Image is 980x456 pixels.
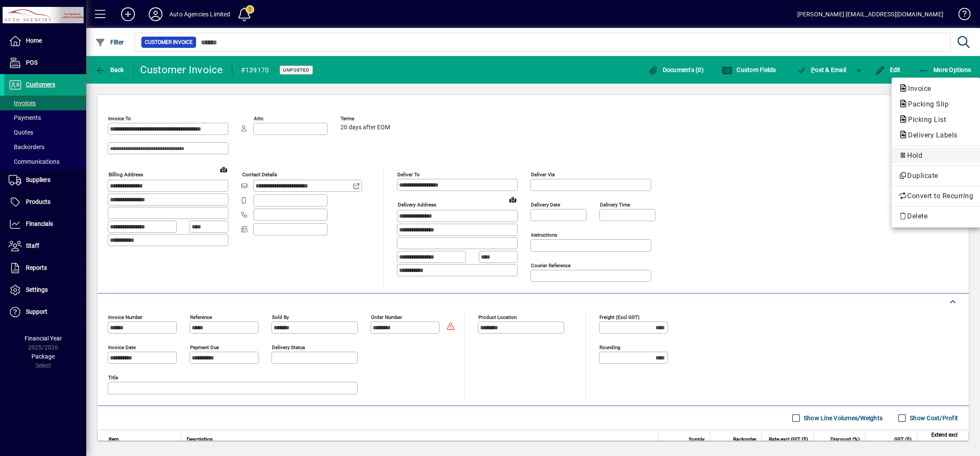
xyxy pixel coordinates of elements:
[899,211,973,222] span: Delete
[899,191,973,201] span: Convert to Recurring
[899,116,950,124] span: Picking List
[899,150,973,161] span: Hold
[899,100,953,108] span: Packing Slip
[899,84,936,93] span: Invoice
[899,171,973,181] span: Duplicate
[899,131,962,139] span: Delivery Labels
